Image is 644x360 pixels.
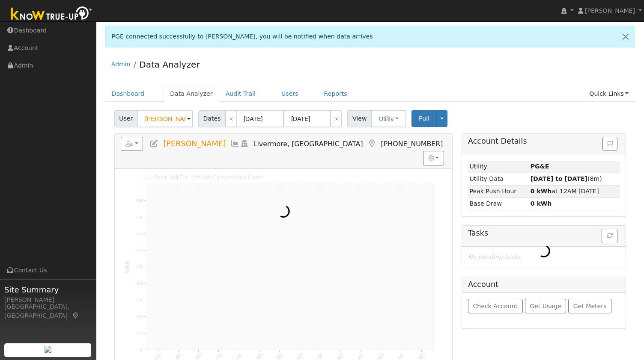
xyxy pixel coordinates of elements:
[4,302,92,320] div: [GEOGRAPHIC_DATA], [GEOGRAPHIC_DATA]
[530,303,561,310] span: Get Usage
[468,137,620,146] h5: Account Details
[114,110,138,127] span: User
[240,139,249,148] a: Login As (last Never)
[602,229,617,243] button: Refresh
[468,280,498,289] h5: Account
[45,346,51,353] img: retrieve
[198,110,226,127] span: Dates
[330,110,342,127] a: >
[230,139,240,148] a: Multi-Series Graph
[468,185,529,198] td: Peak Push Hour
[381,140,443,148] span: [PHONE_NUMBER]
[225,110,237,127] a: <
[149,139,159,148] a: Edit User (31377)
[468,173,529,185] td: Utility Data
[602,137,617,151] button: Issue History
[473,303,518,310] span: Check Account
[617,26,635,47] a: Close
[371,110,406,127] button: Utility
[531,188,552,195] strong: 0 kWh
[525,299,566,313] button: Get Usage
[105,86,151,102] a: Dashboard
[4,284,92,295] span: Site Summary
[163,139,226,148] span: [PERSON_NAME]
[253,140,363,148] span: Livermore, [GEOGRAPHIC_DATA]
[573,303,607,310] span: Get Meters
[468,161,529,173] td: Utility
[411,110,437,127] button: Pull
[347,110,372,127] span: View
[111,61,131,68] a: Admin
[6,5,96,24] img: Know True-Up
[568,299,611,313] button: Get Meters
[275,86,305,102] a: Users
[468,229,620,238] h5: Tasks
[72,312,80,319] a: Map
[583,86,635,102] a: Quick Links
[137,110,193,127] input: Select a User
[531,175,587,182] strong: [DATE] to [DATE]
[531,175,602,182] span: (8m)
[164,86,219,102] a: Data Analyzer
[139,59,200,70] a: Data Analyzer
[468,198,529,210] td: Base Draw
[468,299,523,313] button: Check Account
[529,185,620,198] td: at 12AM [DATE]
[105,26,635,47] div: PGE connected successfully to [PERSON_NAME], you will be notified when data arrives
[318,86,354,102] a: Reports
[531,200,552,207] strong: 0 kWh
[585,7,635,14] span: [PERSON_NAME]
[531,163,549,170] strong: ID: 17170549, authorized: 08/13/25
[4,295,92,304] div: [PERSON_NAME]
[367,139,377,148] a: Map
[419,115,429,122] span: Pull
[219,86,262,102] a: Audit Trail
